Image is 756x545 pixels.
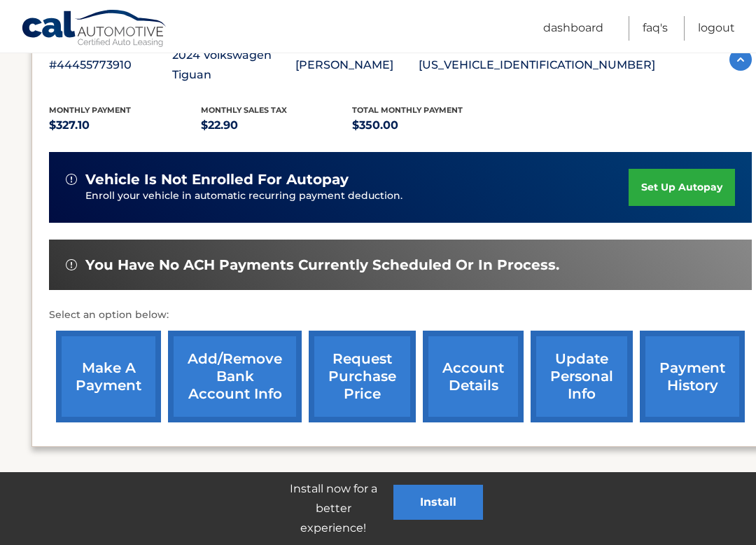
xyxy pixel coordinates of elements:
[201,116,353,135] p: $22.90
[729,48,752,71] img: accordion-active.svg
[643,16,668,41] a: FAQ's
[168,331,302,422] a: Add/Remove bank account info
[419,55,655,75] p: [US_VEHICLE_IDENTIFICATION_NUMBER]
[49,105,131,115] span: Monthly Payment
[640,331,745,422] a: payment history
[629,169,735,206] a: set up autopay
[423,331,524,422] a: account details
[85,171,349,188] span: vehicle is not enrolled for autopay
[85,256,559,274] span: You have no ACH payments currently scheduled or in process.
[531,331,633,422] a: update personal info
[49,55,172,75] p: #44455773910
[49,116,201,135] p: $327.10
[309,331,416,422] a: request purchase price
[273,479,393,538] p: Install now for a better experience!
[352,116,504,135] p: $350.00
[56,331,161,422] a: make a payment
[21,9,168,50] a: Cal Automotive
[393,485,483,520] button: Install
[49,307,752,324] p: Select an option below:
[85,188,629,204] p: Enroll your vehicle in automatic recurring payment deduction.
[201,105,287,115] span: Monthly sales Tax
[698,16,735,41] a: Logout
[352,105,463,115] span: Total Monthly Payment
[172,46,295,85] p: 2024 Volkswagen Tiguan
[295,55,419,75] p: [PERSON_NAME]
[66,174,77,185] img: alert-white.svg
[66,259,77,270] img: alert-white.svg
[543,16,603,41] a: Dashboard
